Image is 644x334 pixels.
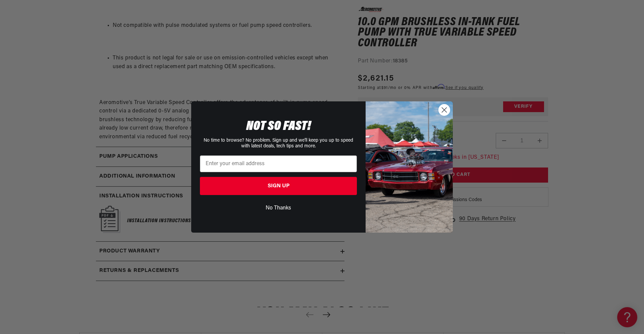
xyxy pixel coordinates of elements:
[438,104,450,116] button: Close dialog
[200,202,357,214] button: No Thanks
[200,155,357,172] input: Enter your email address
[204,138,353,149] span: No time to browse? No problem. Sign up and we'll keep you up to speed with latest deals, tech tip...
[200,177,357,195] button: SIGN UP
[246,120,311,133] span: NOT SO FAST!
[366,101,453,232] img: 85cdd541-2605-488b-b08c-a5ee7b438a35.jpeg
